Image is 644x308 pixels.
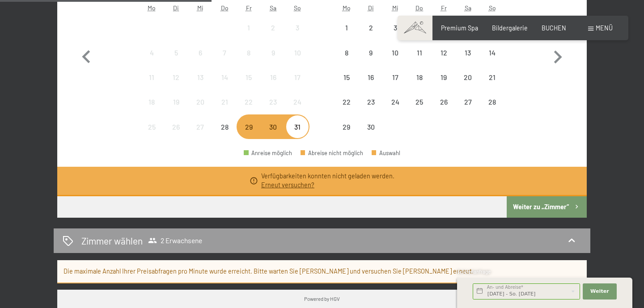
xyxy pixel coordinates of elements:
div: 12 [432,49,455,72]
abbr: Mittwoch [392,4,398,12]
div: 17 [384,74,406,96]
div: Anreise nicht möglich [456,41,480,65]
div: 4 [140,49,163,72]
div: 25 [140,123,163,146]
div: Anreise nicht möglich [432,90,456,114]
div: 16 [262,74,284,96]
div: Wed Aug 27 2025 [188,114,212,139]
div: Sat Sep 13 2025 [456,41,480,65]
div: Fri Sep 12 2025 [432,41,456,65]
div: Mon Aug 18 2025 [140,90,164,114]
div: 15 [335,74,358,96]
div: Anreise nicht möglich [188,114,212,139]
div: Anreise nicht möglich [456,90,480,114]
div: 7 [213,49,236,72]
div: 28 [213,123,236,146]
div: Wed Sep 03 2025 [383,16,407,40]
div: Sun Aug 17 2025 [285,65,309,89]
div: 19 [432,74,455,96]
div: 1 [237,24,260,46]
div: Anreise nicht möglich [285,114,309,139]
div: 14 [481,49,504,72]
div: Mon Aug 04 2025 [140,41,164,65]
div: Mon Sep 29 2025 [335,114,359,139]
div: Sat Aug 02 2025 [261,16,285,40]
div: 14 [213,74,236,96]
div: 22 [335,98,358,121]
div: Anreise nicht möglich [261,41,285,65]
div: Mon Sep 08 2025 [335,41,359,65]
div: Anreise nicht möglich [164,90,188,114]
div: Verfügbarkeiten konnten nicht geladen werden. [261,172,394,190]
div: Anreise nicht möglich [140,90,164,114]
div: 19 [165,98,187,121]
div: Anreise nicht möglich [432,41,456,65]
div: Sun Aug 10 2025 [285,41,309,65]
div: Tue Sep 09 2025 [359,41,383,65]
div: 2 [262,24,284,46]
div: 9 [262,49,284,72]
a: BUCHEN [542,24,566,32]
abbr: Dienstag [368,4,374,12]
a: Erneut versuchen? [261,181,314,189]
div: Abreise nicht möglich [301,150,363,156]
div: 10 [384,49,406,72]
div: 29 [237,123,260,146]
span: 2 Erwachsene [148,236,202,245]
div: Anreise nicht möglich [261,65,285,89]
div: Sun Sep 21 2025 [480,65,504,89]
div: Fri Sep 19 2025 [432,65,456,89]
div: Sat Aug 16 2025 [261,65,285,89]
div: Anreise nicht möglich [164,41,188,65]
div: Anreise nicht möglich [164,114,188,139]
div: 18 [408,74,431,96]
div: Mon Sep 22 2025 [335,90,359,114]
div: Anreise nicht möglich [407,90,432,114]
div: Anreise nicht möglich [188,41,212,65]
div: 2 [360,24,382,46]
abbr: Donnerstag [415,4,423,12]
abbr: Sonntag [489,4,496,12]
div: Tue Sep 30 2025 [359,114,383,139]
div: 23 [360,98,382,121]
div: Sun Aug 31 2025 [285,114,309,139]
div: Fri Aug 22 2025 [237,90,261,114]
abbr: Montag [343,4,351,12]
div: Thu Sep 25 2025 [407,90,432,114]
div: Wed Sep 10 2025 [383,41,407,65]
div: Anreise nicht möglich [359,65,383,89]
div: 20 [457,74,479,96]
div: Sun Aug 24 2025 [285,90,309,114]
div: Anreise nicht möglich [261,114,285,139]
div: Wed Aug 13 2025 [188,65,212,89]
div: Thu Aug 28 2025 [212,114,237,139]
div: 21 [481,74,504,96]
div: Tue Sep 23 2025 [359,90,383,114]
div: 8 [335,49,358,72]
div: 13 [189,74,212,96]
div: 23 [262,98,284,121]
div: Anreise nicht möglich [237,16,261,40]
div: Sat Aug 30 2025 [261,114,285,139]
div: Sat Aug 23 2025 [261,90,285,114]
div: 27 [189,123,212,146]
div: Anreise nicht möglich [335,16,359,40]
div: Anreise nicht möglich [188,65,212,89]
span: Weiter [590,288,609,295]
div: Mon Aug 25 2025 [140,114,164,139]
div: Tue Sep 16 2025 [359,65,383,89]
div: Anreise nicht möglich [480,90,504,114]
div: 11 [140,74,163,96]
div: Sun Sep 28 2025 [480,90,504,114]
div: Anreise nicht möglich [480,41,504,65]
button: Weiter zu „Zimmer“ [507,196,587,218]
div: Anreise nicht möglich [335,41,359,65]
div: Fri Sep 26 2025 [432,90,456,114]
div: Thu Sep 11 2025 [407,41,432,65]
div: Thu Aug 07 2025 [212,41,237,65]
div: Anreise nicht möglich [237,90,261,114]
div: Anreise nicht möglich [212,114,237,139]
div: Tue Sep 02 2025 [359,16,383,40]
div: Mon Sep 15 2025 [335,65,359,89]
